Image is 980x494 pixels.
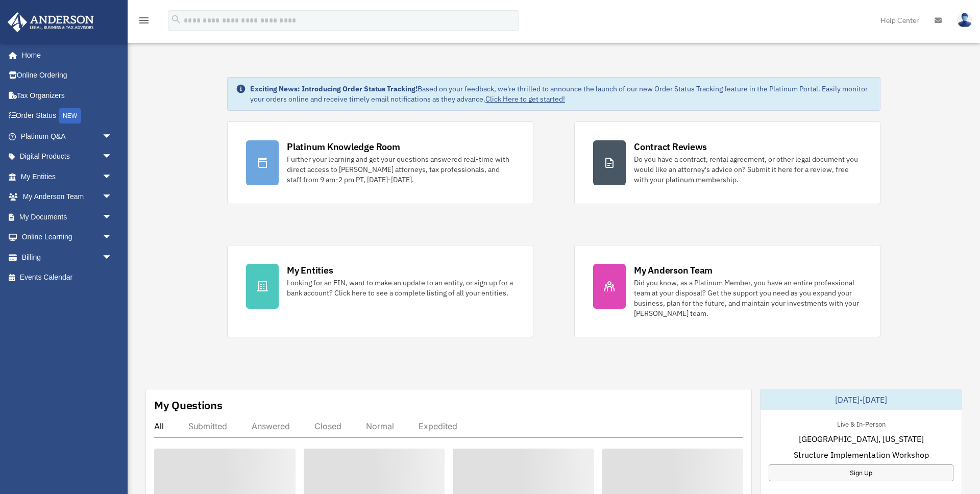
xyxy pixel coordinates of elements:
a: Digital Productsarrow_drop_down [7,146,128,167]
a: Sign Up [769,464,953,481]
span: arrow_drop_down [102,247,122,268]
a: Platinum Knowledge Room Further your learning and get your questions answered real-time with dire... [227,121,533,204]
span: arrow_drop_down [102,227,122,248]
a: My Anderson Team Did you know, as a Platinum Member, you have an entire professional team at your... [574,245,880,337]
div: Platinum Knowledge Room [287,140,400,153]
span: arrow_drop_down [102,187,122,208]
div: Live & In-Person [829,418,894,429]
div: Did you know, as a Platinum Member, you have an entire professional team at your disposal? Get th... [634,278,862,318]
img: Anderson Advisors Platinum Portal [5,12,97,32]
i: search [170,14,182,25]
div: Looking for an EIN, want to make an update to an entity, or sign up for a bank account? Click her... [287,278,514,298]
img: User Pic [957,13,972,28]
span: arrow_drop_down [102,146,122,167]
a: menu [138,18,150,27]
div: Answered [252,421,290,431]
div: Expedited [419,421,457,431]
a: Platinum Q&Aarrow_drop_down [7,126,128,146]
a: Billingarrow_drop_down [7,247,128,267]
a: My Documentsarrow_drop_down [7,207,128,227]
div: Further your learning and get your questions answered real-time with direct access to [PERSON_NAM... [287,154,514,185]
span: arrow_drop_down [102,207,122,228]
a: Order StatusNEW [7,106,128,127]
div: NEW [59,108,81,123]
div: Do you have a contract, rental agreement, or other legal document you would like an attorney's ad... [634,154,862,185]
div: Based on your feedback, we're thrilled to announce the launch of our new Order Status Tracking fe... [250,84,872,104]
a: Online Learningarrow_drop_down [7,227,128,248]
div: Closed [314,421,341,431]
span: Structure Implementation Workshop [794,449,929,461]
a: My Anderson Teamarrow_drop_down [7,187,128,207]
strong: Exciting News: Introducing Order Status Tracking! [250,84,418,93]
span: [GEOGRAPHIC_DATA], [US_STATE] [799,433,924,445]
a: Home [7,45,122,65]
a: Contract Reviews Do you have a contract, rental agreement, or other legal document you would like... [574,121,880,204]
a: Click Here to get started! [485,94,565,104]
a: My Entities Looking for an EIN, want to make an update to an entity, or sign up for a bank accoun... [227,245,533,337]
div: My Anderson Team [634,264,713,277]
div: [DATE]-[DATE] [761,389,962,410]
div: My Questions [154,398,223,413]
span: arrow_drop_down [102,126,122,147]
div: All [154,421,164,431]
div: Contract Reviews [634,140,707,153]
div: Submitted [188,421,227,431]
span: arrow_drop_down [102,166,122,187]
a: Tax Organizers [7,85,128,106]
div: Normal [366,421,394,431]
a: Events Calendar [7,267,128,288]
a: Online Ordering [7,65,128,86]
div: My Entities [287,264,333,277]
a: My Entitiesarrow_drop_down [7,166,128,187]
i: menu [138,14,150,27]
